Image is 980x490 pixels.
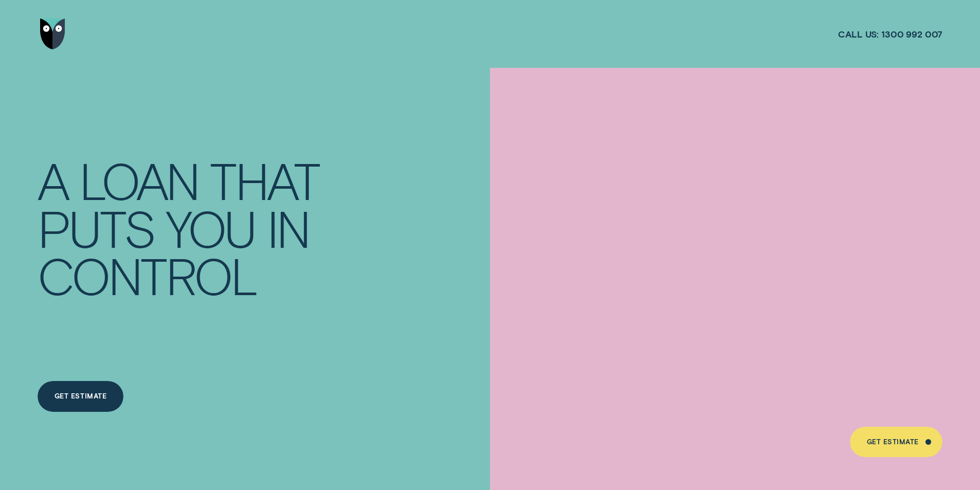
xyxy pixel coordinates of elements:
a: Get Estimate [850,427,943,458]
h4: A LOAN THAT PUTS YOU IN CONTROL [38,156,332,299]
span: 1300 992 007 [881,28,942,40]
a: Get Estimate [38,381,123,412]
a: Call us:1300 992 007 [838,28,942,40]
img: Wisr [40,19,66,49]
span: Call us: [838,28,879,40]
